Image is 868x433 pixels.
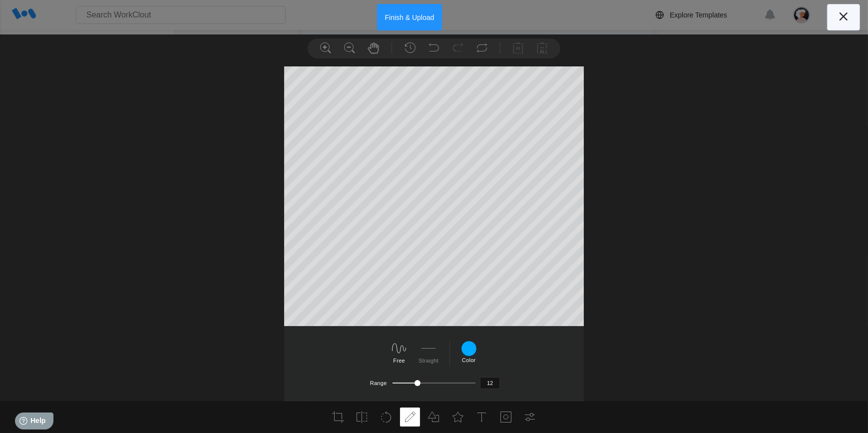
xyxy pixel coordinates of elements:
[370,380,387,386] label: Range
[419,358,438,364] label: Straight
[377,4,442,30] button: Finish & Upload
[461,341,477,363] div: Color
[393,358,405,364] label: Free
[462,357,476,363] label: Color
